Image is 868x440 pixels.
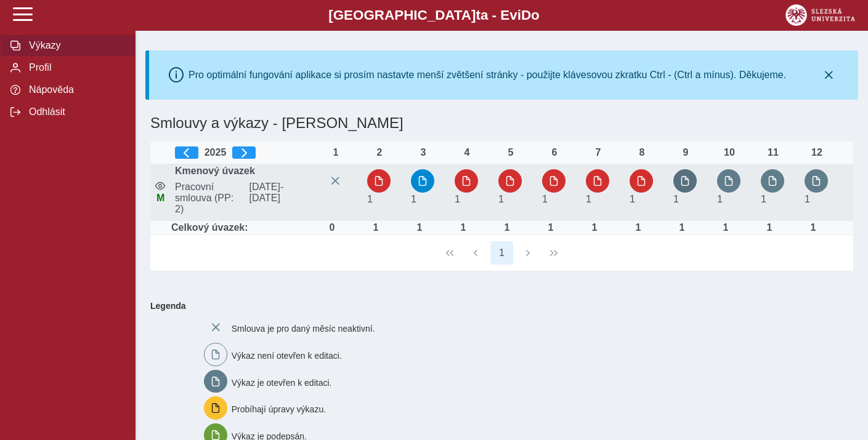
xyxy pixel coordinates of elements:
div: 7 [586,147,610,158]
span: Úvazek : 8 h / den. 40 h / týden. [630,194,635,204]
span: [DATE] [245,182,319,215]
div: 2 [367,147,392,158]
span: - [DATE] [249,182,284,203]
span: Nápověda [25,84,125,95]
div: 1 [323,147,348,158]
span: Probíhají úpravy výkazu. [232,404,326,414]
div: Úvazek : 8 h / den. 40 h / týden. [670,222,694,233]
span: Úvazek : 8 h / den. 40 h / týden. [761,194,766,204]
div: Úvazek : 8 h / den. 40 h / týden. [713,222,738,233]
div: Úvazek : 8 h / den. 40 h / týden. [626,222,651,233]
span: Úvazek : 8 h / den. 40 h / týden. [411,194,416,204]
div: 8 [630,147,654,158]
span: Výkaz je otevřen k editaci. [232,377,332,387]
b: Legenda [145,296,848,316]
span: Výkaz není otevřen k editaci. [232,351,342,361]
b: [GEOGRAPHIC_DATA] a - Evi [37,7,831,23]
div: 6 [542,147,567,158]
span: Profil [25,62,125,73]
div: Úvazek : 8 h / den. 40 h / týden. [801,222,825,233]
div: Úvazek : 8 h / den. 40 h / týden. [363,222,388,233]
div: 3 [411,147,436,158]
div: Úvazek : 8 h / den. 40 h / týden. [582,222,607,233]
span: o [531,7,540,23]
button: 1 [490,241,514,265]
span: Pracovní smlouva (PP: 2) [170,182,245,215]
span: Úvazek : 8 h / den. 40 h / týden. [717,194,723,204]
span: Údaje souhlasí s údaji v Magionu [156,193,164,203]
b: Kmenový úvazek [175,166,255,176]
span: Úvazek : 8 h / den. 40 h / týden. [673,194,679,204]
div: 9 [673,147,698,158]
span: Smlouva je pro daný měsíc neaktivní. [232,324,375,334]
div: 5 [498,147,523,158]
div: Pro optimální fungování aplikace si prosím nastavte menší zvětšení stránky - použijte klávesovou ... [189,70,786,81]
div: 12 [805,147,829,158]
div: Úvazek : 8 h / den. 40 h / týden. [538,222,563,233]
span: Odhlásit [25,106,125,118]
div: Úvazek : 8 h / den. 40 h / týden. [407,222,432,233]
div: 4 [455,147,479,158]
h1: Smlouvy a výkazy - [PERSON_NAME] [145,110,739,137]
div: 11 [761,147,785,158]
i: Smlouva je aktivní [155,181,165,191]
span: t [476,7,480,23]
div: 2025 [175,146,314,159]
div: Úvazek : 8 h / den. 40 h / týden. [757,222,782,233]
span: Úvazek : 8 h / den. 40 h / týden. [455,194,460,204]
span: Úvazek : 8 h / den. 40 h / týden. [586,194,591,204]
div: Úvazek : 8 h / den. 40 h / týden. [451,222,476,233]
div: 10 [717,147,742,158]
div: Úvazek : [320,222,344,233]
img: logo_web_su.png [785,4,855,26]
span: Úvazek : 8 h / den. 40 h / týden. [542,194,548,204]
span: Úvazek : 8 h / den. 40 h / týden. [805,194,810,204]
div: Úvazek : 8 h / den. 40 h / týden. [495,222,519,233]
span: Úvazek : 8 h / den. 40 h / týden. [367,194,373,204]
span: Výkazy [25,40,125,51]
span: Úvazek : 8 h / den. 40 h / týden. [498,194,504,204]
td: Celkový úvazek: [170,221,318,235]
span: D [521,7,531,23]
